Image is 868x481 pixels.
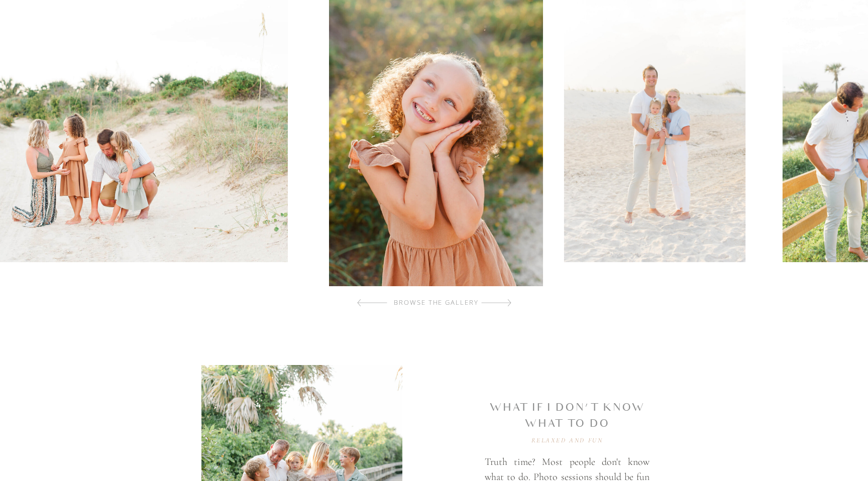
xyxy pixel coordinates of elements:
[487,436,647,446] h3: relaxed and fun
[376,298,496,308] div: browse the gallery
[475,400,659,432] h2: What if i don't know what to do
